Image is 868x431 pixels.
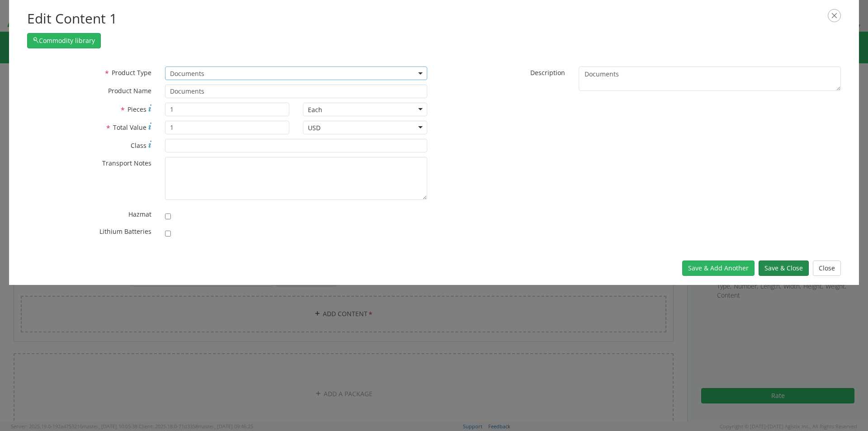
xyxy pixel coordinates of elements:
[308,105,322,114] div: Each
[813,260,841,276] button: Close
[108,86,151,95] span: Product Name
[113,123,146,132] span: Total Value
[759,260,809,276] button: Save & Close
[131,141,146,150] span: Class
[27,9,841,28] h2: Edit Content 1
[170,69,422,78] span: Documents
[128,210,151,218] span: Hazmat
[112,68,151,77] span: Product Type
[127,105,146,114] span: Pieces
[99,227,151,236] span: Lithium Batteries
[27,33,101,48] button: Commodity library
[308,123,321,133] div: USD
[165,66,427,80] span: Documents
[102,159,151,167] span: Transport Notes
[530,68,565,77] span: Description
[682,260,755,276] button: Save & Add Another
